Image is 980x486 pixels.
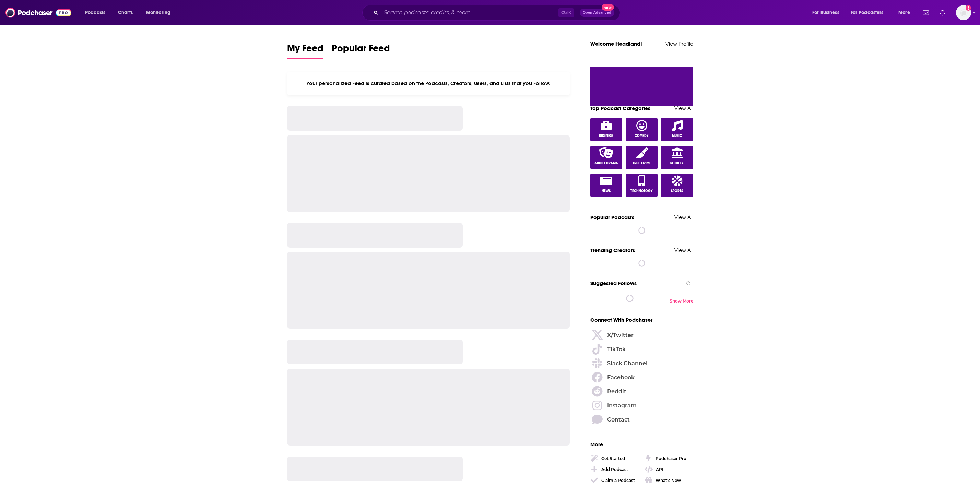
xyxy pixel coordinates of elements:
a: View Profile [665,40,693,47]
span: Slack Channel [607,361,648,366]
a: Music [661,118,693,141]
a: Charts [114,7,137,18]
a: Contact [590,414,693,425]
span: Music [672,134,682,138]
a: Facebook [590,372,693,383]
span: Facebook [607,375,635,380]
img: User Profile [956,5,971,20]
a: Popular Podcasts [590,214,634,221]
a: Claim a Podcast [590,476,639,484]
span: Open Advanced [583,11,611,14]
a: Comedy [626,118,658,141]
a: Society [661,146,693,169]
div: API [656,467,663,472]
div: Claim a Podcast [601,478,635,483]
a: Show notifications dropdown [920,7,932,19]
a: Add Podcast [590,465,639,473]
button: open menu [894,7,919,18]
a: Technology [626,174,658,197]
button: open menu [80,7,114,18]
a: Welcome Headland! [590,40,642,47]
button: Open AdvancedNew [580,9,614,17]
a: News [590,174,623,197]
button: Show profile menu [956,5,971,20]
span: Comedy [635,134,649,138]
span: Audio Drama [594,161,618,165]
a: API [645,465,693,473]
span: New [602,4,614,11]
div: Search podcasts, credits, & more... [369,5,627,21]
a: TikTok [590,344,693,355]
span: More [590,441,603,448]
span: Podcasts [85,8,105,17]
a: View All [674,105,693,111]
a: My Feed [287,43,323,59]
a: True Crime [626,146,658,169]
span: Instagram [607,403,637,408]
input: Search podcasts, credits, & more... [381,7,558,18]
svg: Add a profile image [966,5,971,11]
span: News [602,189,611,193]
a: Trending Creators [590,247,635,253]
span: Ctrl K [558,8,574,17]
span: My Feed [287,43,323,58]
a: View All [674,247,693,253]
span: Monitoring [146,8,170,17]
a: View All [674,214,693,221]
span: Suggested Follows [590,280,637,286]
span: Charts [118,8,133,17]
a: Popular Feed [332,43,390,59]
a: Top Podcast Categories [590,105,650,111]
img: Podchaser - Follow, Share and Rate Podcasts [5,6,71,19]
span: Business [599,134,613,138]
span: Technology [630,189,653,193]
span: Contact [607,417,630,423]
button: open menu [846,7,894,18]
a: Reddit [590,386,693,397]
a: Audio Drama [590,146,623,169]
span: Society [670,161,684,165]
span: For Podcasters [851,8,884,17]
span: True Crime [633,161,651,165]
span: X/Twitter [607,333,634,338]
a: X/Twitter [590,330,693,341]
span: Logged in as headlandconsultancy [956,5,971,20]
button: open menu [807,7,848,18]
a: Sports [661,174,693,197]
div: Show More [670,298,693,304]
span: TikTok [607,347,626,352]
div: Get Started [601,456,625,461]
div: Podchaser Pro [656,456,686,461]
button: open menu [141,7,179,18]
span: Connect With Podchaser [590,317,652,323]
div: Add Podcast [601,467,628,472]
a: Show notifications dropdown [937,7,948,19]
a: Podchaser Pro [645,454,693,462]
span: Popular Feed [332,43,390,58]
span: Reddit [607,389,626,394]
a: Slack Channel [590,358,693,369]
div: What's New [656,478,681,483]
div: Your personalized Feed is curated based on the Podcasts, Creators, Users, and Lists that you Follow. [287,72,570,95]
a: What's New [645,476,693,484]
span: Sports [671,189,683,193]
span: More [898,8,910,17]
a: Business [590,118,623,141]
a: Instagram [590,400,693,411]
span: For Business [812,8,839,17]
